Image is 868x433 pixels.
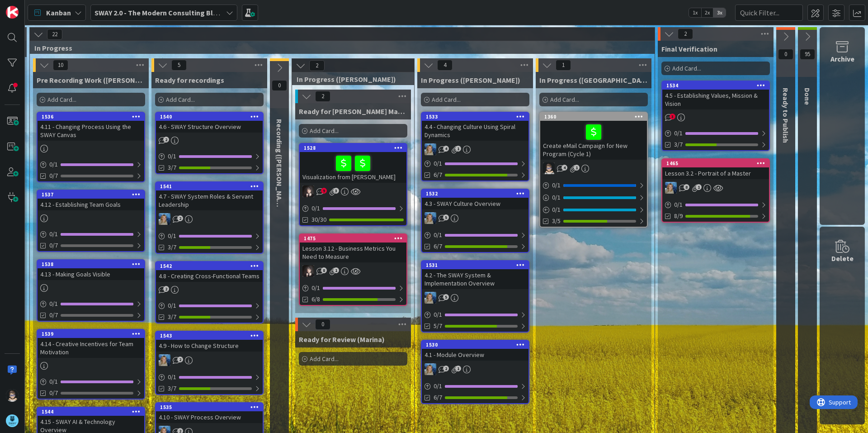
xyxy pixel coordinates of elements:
[38,376,144,387] div: 0/1
[163,137,169,143] span: 2
[543,162,555,174] img: TP
[168,243,176,252] span: 3/7
[49,229,58,239] span: 0 / 1
[299,335,385,344] span: Ready for Review (Marina)
[831,253,854,264] div: Delete
[168,152,176,161] span: 0 / 1
[552,181,561,190] span: 0 / 1
[426,114,528,120] div: 1533
[177,357,183,362] span: 2
[156,300,263,311] div: 0/1
[434,321,442,331] span: 5/7
[38,330,144,358] div: 15394.14 - Creative Incentives for Team Motivation
[540,113,647,160] div: 1360Create eMail Campaign for New Program (Cycle 1)
[300,234,406,243] div: 1475
[168,312,176,322] span: 3/7
[544,114,647,120] div: 1360
[713,8,726,17] span: 3x
[38,260,144,268] div: 1538
[168,372,176,382] span: 0 / 1
[689,8,701,17] span: 1x
[425,363,436,375] img: MA
[42,409,144,415] div: 1544
[94,8,237,17] b: SWAY 2.0 - The Modern Consulting Blueprint
[421,340,529,404] a: 15304.1 - Module OverviewMA0/16/7
[300,282,406,294] div: 0/1
[299,143,407,226] a: 1528Visualization from [PERSON_NAME]BN0/130/30
[662,128,769,139] div: 0/1
[662,90,769,109] div: 4.5 - Establishing Values, Mission & Vision
[156,182,263,210] div: 15414.7 - SWAY System Roles & Servant Leadership
[422,363,528,375] div: MA
[422,381,528,392] div: 0/1
[49,299,58,309] span: 0 / 1
[156,340,263,352] div: 4.9 - How to Change Structure
[661,81,770,151] a: 15344.5 - Establishing Values, Mission & Vision0/13/7
[300,234,406,262] div: 1475Lesson 3.12 - Business Metrics You Need to Measure
[37,76,145,85] span: Pre Recording Work (Marina)
[684,184,689,190] span: 8
[434,242,442,251] span: 6/7
[156,411,263,423] div: 4.10 - SWAY Process Overview
[422,143,528,155] div: MA
[422,309,528,320] div: 0/1
[422,198,528,209] div: 4.3 - SWAY Culture Overview
[6,6,19,19] img: Visit kanbanzone.com
[539,76,648,85] span: In Progress (Tana)
[166,95,195,104] span: Add Card...
[455,366,461,371] span: 1
[309,60,325,71] span: 2
[297,75,403,84] span: In Progress (Barb)
[434,381,442,391] span: 0 / 1
[160,183,263,190] div: 1541
[661,44,717,53] span: Final Verification
[422,212,528,224] div: MA
[160,404,263,410] div: 1535
[426,190,528,197] div: 1532
[42,261,144,267] div: 1538
[426,262,528,268] div: 1531
[272,80,287,91] span: 0
[550,95,579,104] span: Add Card...
[422,341,528,349] div: 1530
[333,267,339,273] span: 1
[300,144,406,152] div: 1528
[171,60,187,71] span: 5
[666,160,769,167] div: 1465
[38,199,144,210] div: 4.12 - Establishing Team Goals
[311,283,320,293] span: 0 / 1
[662,159,769,179] div: 1465Lesson 3.2 - Portrait of a Master
[49,377,58,386] span: 0 / 1
[156,190,263,210] div: 4.7 - SWAY System Roles & Servant Leadership
[455,146,461,152] span: 1
[540,113,647,121] div: 1360
[662,81,769,90] div: 1534
[422,349,528,361] div: 4.1 - Module Overview
[315,91,330,102] span: 2
[155,112,264,174] a: 15404.6 - SWAY Structure Overview0/13/7
[443,214,449,220] span: 5
[422,229,528,241] div: 0/1
[422,121,528,141] div: 4.4 - Changing Culture Using Spiral Dynamics
[422,190,528,209] div: 15324.3 - SWAY Culture Overview
[434,393,442,402] span: 6/7
[662,182,769,194] div: MA
[574,165,580,171] span: 1
[311,215,326,224] span: 30/30
[434,159,442,168] span: 0 / 1
[156,332,263,340] div: 1543
[321,267,327,273] span: 8
[321,188,327,194] span: 9
[38,228,144,240] div: 0/1
[422,292,528,304] div: MA
[556,60,571,71] span: 1
[168,231,176,241] span: 0 / 1
[422,341,528,361] div: 15304.1 - Module Overview
[666,82,769,89] div: 1534
[159,213,170,225] img: MA
[19,1,41,12] span: Support
[156,121,263,133] div: 4.6 - SWAY Structure Overview
[302,186,314,197] img: BN
[156,182,263,190] div: 1541
[778,49,793,60] span: 0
